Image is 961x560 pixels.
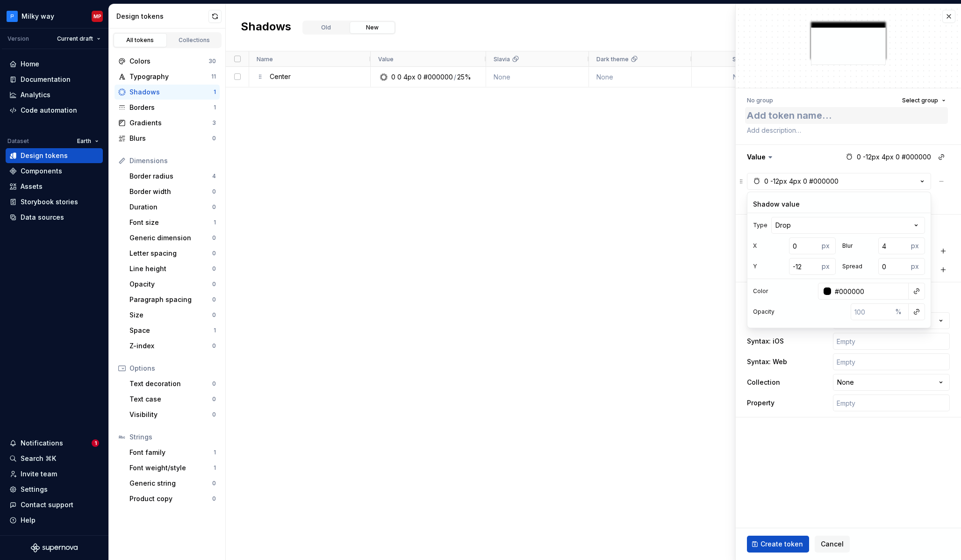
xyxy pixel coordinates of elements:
[129,395,212,404] div: Text case
[747,357,787,366] label: Syntax: Web
[126,491,220,506] a: Product copy0
[257,56,273,63] span: Name
[212,495,216,503] div: 0
[115,85,220,100] a: Shadows1
[2,6,107,26] button: Milky wayMP
[53,32,105,45] button: Current draft
[6,497,103,512] button: Contact support
[129,156,216,165] div: Dimensions
[831,283,909,300] input: e.g. #000000
[129,233,212,243] div: Generic dimension
[212,172,216,180] div: 4
[77,137,91,145] span: Earth
[129,264,212,273] div: Line height
[833,353,950,370] input: Empty
[129,202,212,212] div: Duration
[494,56,510,63] span: Slavia
[21,485,48,494] div: Settings
[747,398,775,408] label: Property
[126,445,220,460] a: Font family1
[214,449,216,456] div: 1
[303,22,349,34] button: Old
[833,333,950,350] input: Empty
[821,539,844,549] span: Cancel
[126,308,220,323] a: Size0
[93,13,101,20] div: MP
[126,215,220,230] a: Font size1
[129,103,214,112] div: Borders
[747,378,780,387] label: Collection
[747,536,809,553] button: Create token
[212,135,216,142] div: 0
[21,454,56,463] div: Search ⌘K
[6,57,103,72] a: Home
[129,448,214,457] div: Font family
[126,230,220,245] a: Generic dimension0
[21,500,73,510] div: Contact support
[747,97,773,104] div: No group
[6,482,103,497] a: Settings
[212,234,216,242] div: 0
[842,263,862,270] div: Spread
[214,104,216,111] div: 1
[129,410,212,419] div: Visibility
[391,72,395,82] div: 0
[129,134,212,143] div: Blurs
[116,12,208,21] div: Design tokens
[115,69,220,84] a: Typography11
[7,137,29,145] div: Dataset
[423,72,453,82] div: #000000
[457,72,471,82] div: 25%
[6,103,103,118] a: Code automation
[129,364,216,373] div: Options
[898,94,950,107] button: Select group
[753,222,767,229] div: Type
[171,36,218,44] div: Collections
[851,303,892,320] input: 100
[126,292,220,307] a: Paragraph spacing0
[92,439,99,447] span: 1
[126,476,220,491] a: Generic string0
[403,72,416,82] div: 4px
[6,179,103,194] a: Assets
[21,516,36,525] div: Help
[789,177,801,186] div: 4px
[21,213,64,222] div: Data sources
[902,97,938,104] span: Select group
[73,135,103,148] button: Earth
[126,184,220,199] a: Border width0
[753,263,757,270] div: Y
[214,219,216,226] div: 1
[129,172,212,181] div: Border radius
[789,258,819,275] input: 4
[6,513,103,528] button: Help
[117,36,164,44] div: All tokens
[764,177,768,186] div: 0
[747,173,931,190] button: 0-12px4px0#000000
[212,395,216,403] div: 0
[212,480,216,487] div: 0
[21,151,68,160] div: Design tokens
[747,200,931,209] div: Shadow value
[129,463,214,473] div: Font weight/style
[115,54,220,69] a: Colors30
[129,479,212,488] div: Generic string
[270,67,291,86] p: Center
[126,460,220,475] a: Font weight/style1
[732,56,750,63] span: Select
[126,376,220,391] a: Text decoration0
[212,188,216,195] div: 0
[6,164,103,179] a: Components
[126,407,220,422] a: Visibility0
[129,432,216,442] div: Strings
[214,327,216,334] div: 1
[211,73,216,80] div: 11
[115,100,220,115] a: Borders1
[212,119,216,127] div: 3
[129,87,214,97] div: Shadows
[6,148,103,163] a: Design tokens
[212,280,216,288] div: 0
[126,169,220,184] a: Border radius4
[397,72,402,82] div: 0
[214,464,216,472] div: 1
